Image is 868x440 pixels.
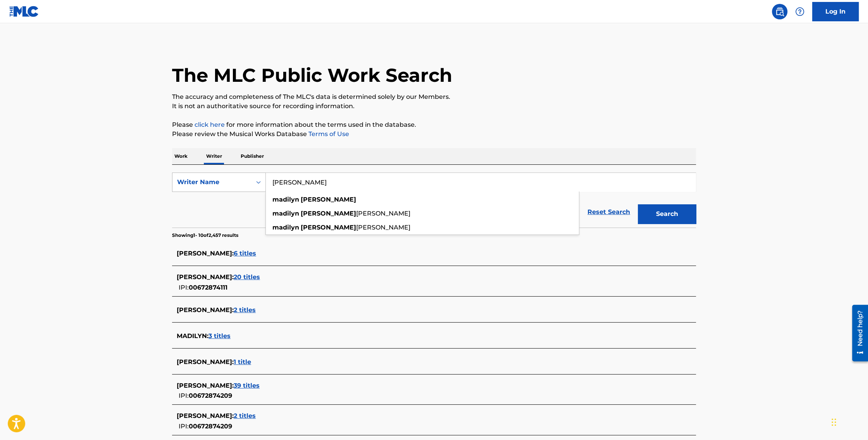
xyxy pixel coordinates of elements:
span: 2 titles [234,412,256,419]
span: MADILYN : [177,332,208,340]
span: 2 titles [234,306,256,314]
a: click here [195,121,225,128]
span: [PERSON_NAME] : [177,306,234,314]
span: [PERSON_NAME] : [177,273,234,281]
p: Please review the Musical Works Database [172,129,696,139]
span: [PERSON_NAME] : [177,358,234,366]
span: IPI: [179,392,189,399]
p: Showing 1 - 10 of 2,457 results [172,232,238,239]
p: Please for more information about the terms used in the database. [172,120,696,129]
span: 00672874111 [189,284,227,291]
span: 39 titles [234,382,260,389]
div: 拖动 [832,411,836,434]
a: Terms of Use [307,130,349,138]
img: search [775,7,784,16]
div: Help [792,4,808,19]
p: Writer [204,148,224,164]
span: 6 titles [234,250,256,257]
img: MLC Logo [9,6,39,17]
strong: [PERSON_NAME] [301,196,356,203]
span: 3 titles [208,332,231,340]
span: 20 titles [234,273,260,281]
span: 00672874209 [189,423,232,430]
strong: [PERSON_NAME] [301,224,356,231]
span: [PERSON_NAME] : [177,250,234,257]
form: Search Form [172,173,696,228]
p: The accuracy and completeness of The MLC's data is determined solely by our Members. [172,92,696,102]
p: Work [172,148,190,164]
span: 00672874209 [189,392,232,399]
span: [PERSON_NAME] [356,224,410,231]
a: Reset Search [584,204,634,221]
strong: madilyn [272,224,299,231]
div: 聊天小组件 [829,403,868,440]
div: Writer Name [177,178,247,187]
span: [PERSON_NAME] : [177,412,234,419]
span: IPI: [179,423,189,430]
strong: madilyn [272,210,299,217]
p: Publisher [238,148,266,164]
img: help [795,7,804,16]
p: It is not an authoritative source for recording information. [172,102,696,111]
span: [PERSON_NAME] : [177,382,234,389]
span: [PERSON_NAME] [356,210,410,217]
span: 1 title [234,358,251,366]
a: Log In [812,2,859,21]
iframe: Resource Center [846,302,868,364]
button: Search [638,204,696,224]
h1: The MLC Public Work Search [172,64,452,87]
strong: [PERSON_NAME] [301,210,356,217]
strong: madilyn [272,196,299,203]
iframe: Chat Widget [829,403,868,440]
span: IPI: [179,284,189,291]
a: Public Search [772,4,787,19]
